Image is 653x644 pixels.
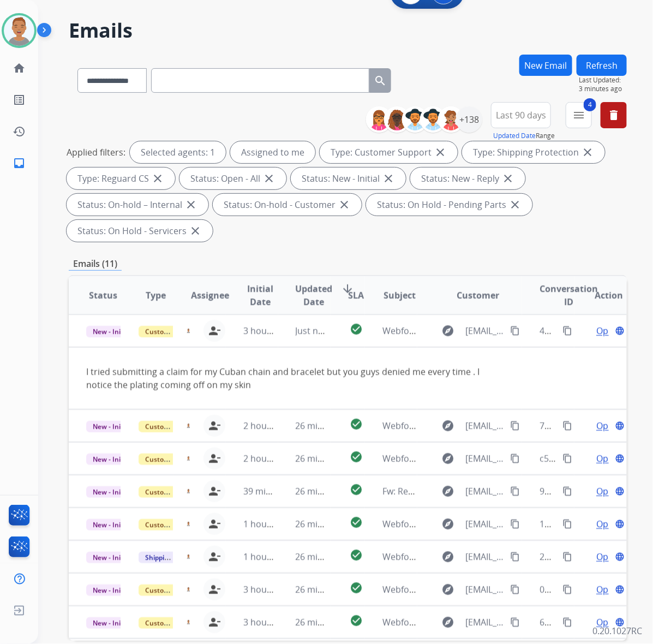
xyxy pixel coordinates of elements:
mat-icon: person_remove [208,583,221,596]
span: 1 hour ago [243,551,288,563]
mat-icon: content_copy [510,585,520,594]
span: Open [596,616,619,629]
span: [EMAIL_ADDRESS][DOMAIN_NAME] [465,419,504,432]
span: New - Initial [86,519,137,530]
mat-icon: delete [607,109,620,122]
span: Webform from [EMAIL_ADDRESS][DOMAIN_NAME] on [DATE] [382,518,630,530]
mat-icon: language [615,585,625,594]
mat-icon: arrow_downward [342,282,355,295]
mat-icon: content_copy [510,454,520,463]
span: SLA [348,289,364,302]
div: Status: New - Initial [291,168,406,189]
span: Just now [296,325,331,337]
mat-icon: explore [441,452,454,465]
mat-icon: history [13,125,26,138]
span: Last 90 days [496,113,546,117]
mat-icon: content_copy [510,552,520,562]
div: Type: Reguard CS [67,168,175,189]
mat-icon: search [374,74,387,87]
span: Customer Support [139,454,209,465]
mat-icon: close [382,172,395,185]
mat-icon: language [615,617,625,627]
span: New - Initial [86,617,137,629]
span: 26 minutes ago [296,616,359,628]
div: Type: Shipping Protection [462,141,605,163]
span: New - Initial [86,421,137,432]
mat-icon: person_remove [208,452,221,465]
span: [EMAIL_ADDRESS][DOMAIN_NAME] [465,324,504,337]
mat-icon: close [434,146,447,159]
span: Webform from [EMAIL_ADDRESS][DOMAIN_NAME] on [DATE] [382,452,630,464]
mat-icon: content_copy [562,326,572,336]
button: Refresh [577,55,627,76]
mat-icon: explore [441,550,454,563]
span: New - Initial [86,585,137,596]
div: Status: Open - All [179,168,286,189]
mat-icon: content_copy [510,326,520,336]
mat-icon: content_copy [562,585,572,594]
span: Range [493,131,555,140]
mat-icon: content_copy [562,486,572,496]
mat-icon: content_copy [510,486,520,496]
span: Customer Support [139,585,209,596]
span: Webform from [EMAIL_ADDRESS][DOMAIN_NAME] on [DATE] [382,420,630,432]
span: 26 minutes ago [296,452,359,464]
span: 3 hours ago [243,616,292,628]
span: Customer [457,289,500,302]
div: Status: On-hold – Internal [67,194,208,216]
span: Customer Support [139,421,209,432]
img: agent-avatar [187,620,190,624]
span: [EMAIL_ADDRESS][DOMAIN_NAME] [465,616,504,629]
mat-icon: menu [572,109,585,122]
mat-icon: check_circle [350,323,363,336]
mat-icon: close [151,172,164,185]
span: Customer Support [139,486,209,498]
div: Status: New - Reply [410,168,525,189]
mat-icon: content_copy [562,454,572,463]
span: Open [596,550,619,563]
mat-icon: explore [441,485,454,498]
mat-icon: explore [441,583,454,596]
span: 26 minutes ago [296,551,359,563]
img: agent-avatar [187,522,190,526]
mat-icon: language [615,454,625,463]
span: New - Initial [86,326,137,337]
span: Webform from [EMAIL_ADDRESS][DOMAIN_NAME] on [DATE] [382,325,630,337]
span: Webform from [EMAIL_ADDRESS][DOMAIN_NAME] on [DATE] [382,551,630,563]
span: 26 minutes ago [296,420,359,432]
img: avatar [4,15,34,46]
button: Updated Date [493,132,536,140]
span: Open [596,324,619,337]
mat-icon: close [508,198,522,211]
div: Status: On-hold - Customer [213,194,362,216]
mat-icon: person_remove [208,324,221,337]
button: Last 90 days [491,102,551,128]
span: Open [596,517,619,530]
button: New Email [519,55,572,76]
span: [EMAIL_ADDRESS][DOMAIN_NAME] [465,583,504,596]
img: agent-avatar [187,554,190,558]
mat-icon: close [189,224,202,237]
img: agent-avatar [187,424,190,427]
span: 3 hours ago [243,325,292,337]
mat-icon: explore [441,517,454,530]
mat-icon: explore [441,324,454,337]
span: 2 hours ago [243,452,292,464]
span: Webform from [EMAIL_ADDRESS][DOMAIN_NAME] on [DATE] [382,583,630,595]
img: agent-avatar [187,456,190,460]
p: Applied filters: [67,146,125,159]
mat-icon: list_alt [13,93,26,106]
span: 26 minutes ago [296,583,359,595]
span: [EMAIL_ADDRESS][DOMAIN_NAME] [465,550,504,563]
mat-icon: content_copy [510,421,520,431]
mat-icon: check_circle [350,516,363,529]
mat-icon: language [615,519,625,529]
mat-icon: close [184,198,197,211]
mat-icon: person_remove [208,517,221,530]
mat-icon: content_copy [510,519,520,529]
mat-icon: check_circle [350,483,363,496]
mat-icon: person_remove [208,485,221,498]
mat-icon: person_remove [208,616,221,629]
p: 0.20.1027RC [592,624,642,637]
span: Webform from [EMAIL_ADDRESS][DOMAIN_NAME] on [DATE] [382,616,630,628]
